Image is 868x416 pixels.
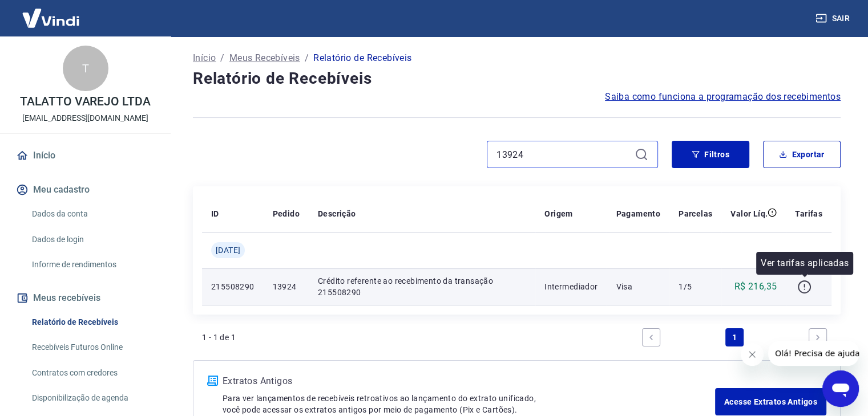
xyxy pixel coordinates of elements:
[193,51,216,65] a: Início
[768,341,859,366] iframe: Mensagem da empresa
[496,146,630,163] input: Busque pelo número do pedido
[193,67,841,90] h4: Relatório de Recebíveis
[616,208,660,219] p: Pagamento
[761,256,849,270] p: Ver tarifas aplicadas
[14,1,88,35] img: Vindi
[223,374,715,388] p: Extratos Antigos
[605,90,841,104] a: Saiba como funciona a programação dos recebimentos
[715,388,826,415] a: Acesse Extratos Antigos
[14,177,157,202] button: Meu cadastro
[795,208,822,219] p: Tarifas
[273,281,300,292] p: 13924
[730,208,768,219] p: Valor Líq.
[642,328,660,346] a: Previous page
[27,253,157,276] a: Informe de rendimentos
[725,328,744,346] a: Page 1 is your current page
[14,143,157,168] a: Início
[763,141,841,168] button: Exportar
[544,281,597,292] p: Intermediador
[27,386,157,410] a: Disponibilização de agenda
[223,393,715,415] p: Para ver lançamentos de recebíveis retroativos ao lançamento do extrato unificado, você pode aces...
[313,51,411,65] p: Relatório de Recebíveis
[27,202,157,226] a: Dados da conta
[207,376,218,386] img: ícone
[27,361,157,385] a: Contratos com credores
[7,8,96,17] span: Olá! Precisa de ajuda?
[741,343,764,366] iframe: Fechar mensagem
[318,275,526,298] p: Crédito referente ao recebimento da transação 215508290
[229,51,300,65] a: Meus Recebíveis
[211,281,255,292] p: 215508290
[27,228,157,251] a: Dados de login
[22,112,148,124] p: [EMAIL_ADDRESS][DOMAIN_NAME]
[27,336,157,359] a: Recebíveis Futuros Online
[809,328,827,346] a: Next page
[27,311,157,334] a: Relatório de Recebíveis
[220,51,224,65] p: /
[544,208,572,219] p: Origem
[679,281,712,292] p: 1/5
[202,332,236,343] p: 1 - 1 de 1
[822,370,859,407] iframe: Botão para abrir a janela de mensagens
[679,208,712,219] p: Parcelas
[637,324,831,351] ul: Pagination
[63,46,108,91] div: T
[318,208,356,219] p: Descrição
[216,244,240,256] span: [DATE]
[734,280,777,293] p: R$ 216,35
[14,286,157,311] button: Meus recebíveis
[20,96,151,108] p: TALATTO VAREJO LTDA
[813,8,854,29] button: Sair
[672,141,749,168] button: Filtros
[273,208,300,219] p: Pedido
[305,51,309,65] p: /
[616,281,660,292] p: Visa
[211,208,219,219] p: ID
